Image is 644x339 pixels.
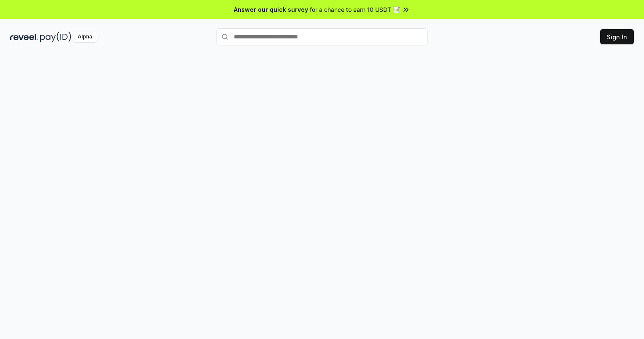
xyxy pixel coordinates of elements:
span: for a chance to earn 10 USDT 📝 [310,5,400,14]
div: Alpha [73,32,97,42]
button: Sign In [600,29,634,44]
img: reveel_dark [10,32,38,42]
img: pay_id [40,32,71,42]
span: Answer our quick survey [234,5,308,14]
